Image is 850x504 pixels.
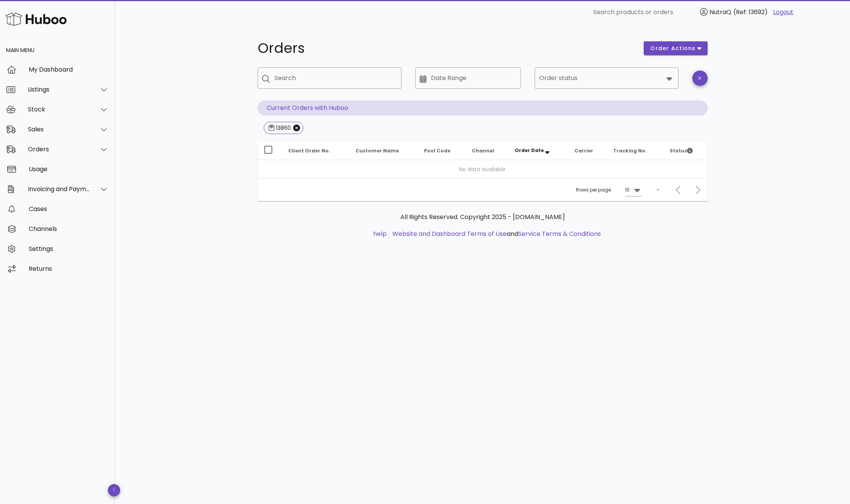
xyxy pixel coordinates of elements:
[644,41,707,55] button: order actions
[710,8,731,16] span: NutraQ
[509,142,568,160] th: Order Date: Sorted descending. Activate to remove sorting.
[274,124,291,132] div: 13860
[29,66,109,73] div: My Dashboard
[773,8,793,17] a: Logout
[373,229,387,238] a: help
[568,142,607,160] th: Carrier
[29,265,109,272] div: Returns
[293,124,300,131] button: Close
[650,44,696,52] span: order actions
[29,165,109,173] div: Usage
[390,229,601,239] li: and
[656,187,659,193] div: –
[28,185,90,193] div: Invoicing and Payments
[282,142,349,160] th: Client Order No.
[258,160,708,178] td: No data available
[349,142,418,160] th: Customer Name
[576,179,642,201] div: Rows per page:
[574,147,593,154] span: Carrier
[392,229,507,238] a: Website and Dashboard Terms of Use
[535,67,679,89] div: Order status
[625,184,642,196] div: 10Rows per page:
[607,142,664,160] th: Tracking No.
[625,187,630,193] div: 10
[5,11,67,27] img: Huboo Logo
[258,41,635,55] h1: Orders
[613,147,647,154] span: Tracking No.
[28,126,90,133] div: Sales
[356,147,399,154] span: Customer Name
[733,8,768,16] span: (Ref: 13692)
[288,147,330,154] span: Client Order No.
[466,142,509,160] th: Channel
[28,106,90,113] div: Stock
[670,147,693,154] span: Status
[29,225,109,232] div: Channels
[472,147,494,154] span: Channel
[28,86,90,93] div: Listings
[28,146,90,153] div: Orders
[515,147,544,154] span: Order Date
[29,245,109,252] div: Settings
[664,142,707,160] th: Status
[418,142,466,160] th: Post Code
[518,229,601,238] a: Service Terms & Conditions
[258,100,708,116] p: Current Orders with Huboo
[264,213,702,222] p: All Rights Reserved. Copyright 2025 - [DOMAIN_NAME]
[424,147,450,154] span: Post Code
[29,205,109,213] div: Cases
